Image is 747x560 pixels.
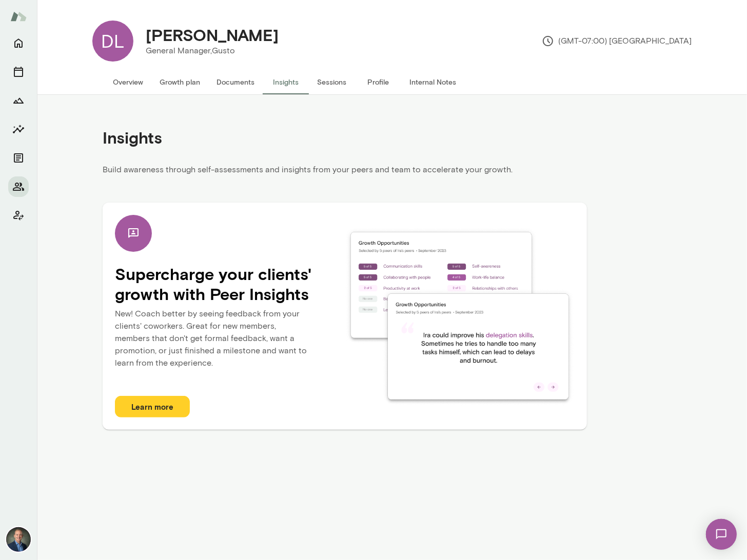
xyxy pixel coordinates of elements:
button: Documents [8,148,29,168]
button: Sessions [8,62,29,82]
button: Members [8,176,29,197]
button: Insights [8,119,29,139]
p: Build awareness through self-assessments and insights from your peers and team to accelerate your... [103,164,587,182]
button: Profile [355,70,401,94]
button: Sessions [309,70,355,94]
button: Client app [8,205,29,226]
h4: Insights [103,128,162,147]
img: Michael Alden [6,527,31,552]
button: Growth plan [151,70,208,94]
div: DL [92,21,133,62]
button: Internal Notes [401,70,464,94]
div: Supercharge your clients' growth with Peer InsightsNew! Coach better by seeing feedback from your... [103,203,587,430]
button: Insights [263,70,309,94]
button: Overview [105,70,151,94]
button: Growth Plan [8,90,29,111]
p: General Manager, Gusto [146,45,279,57]
button: Home [8,33,29,53]
button: Documents [208,70,263,94]
h4: Supercharge your clients' growth with Peer Insights [115,264,345,304]
img: Mento [10,7,27,26]
p: (GMT-07:00) [GEOGRAPHIC_DATA] [542,35,692,47]
img: insights [345,227,575,407]
p: New! Coach better by seeing feedback from your clients' coworkers. Great for new members, members... [115,304,345,379]
h4: [PERSON_NAME] [146,25,279,45]
button: Learn more [115,396,190,417]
